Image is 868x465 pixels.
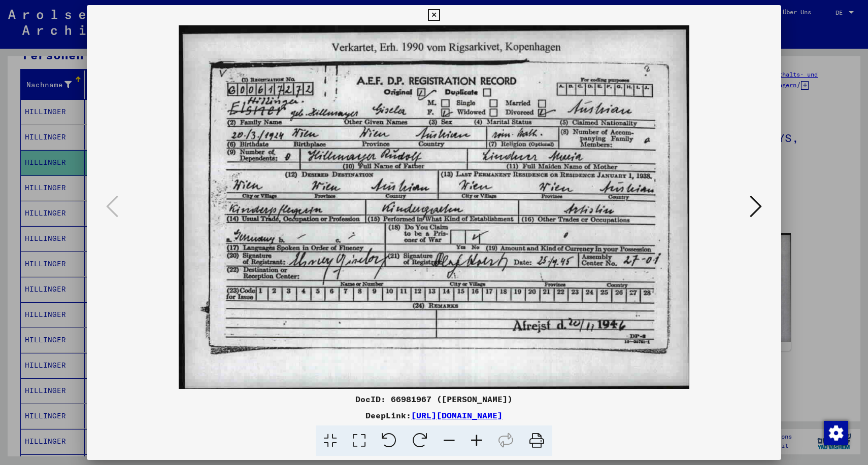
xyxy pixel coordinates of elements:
[121,25,747,389] img: 001.jpg
[87,393,781,405] div: DocID: 66981967 ([PERSON_NAME])
[824,421,848,445] img: Zustimmung ändern
[87,409,781,421] div: DeepLink:
[823,420,848,445] div: Zustimmung ändern
[411,410,503,420] a: [URL][DOMAIN_NAME]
